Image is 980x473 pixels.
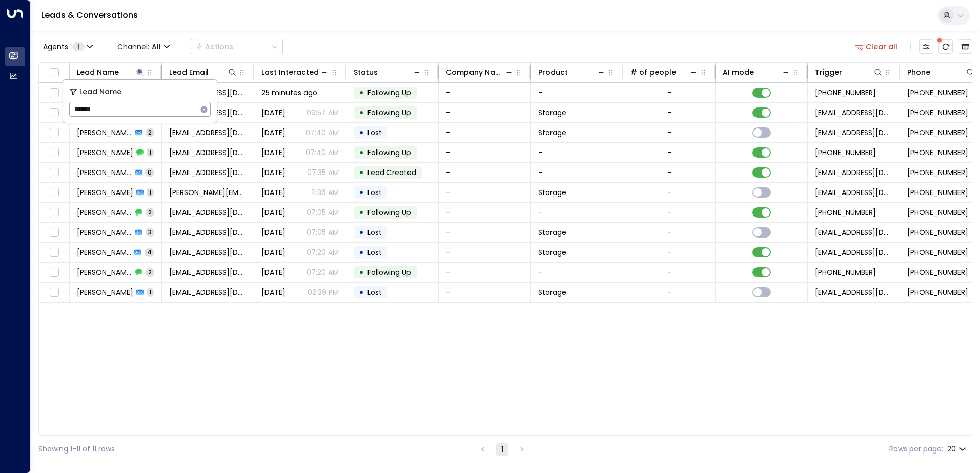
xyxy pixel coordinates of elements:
[367,127,382,138] span: Lost
[538,227,566,238] span: Storage
[77,127,132,138] span: Luke Horton
[723,66,791,78] div: AI mode
[261,66,319,78] div: Last Interacted
[147,148,154,157] span: 1
[476,443,528,456] nav: pagination navigation
[439,203,531,222] td: -
[77,66,119,78] div: Lead Name
[169,207,247,218] span: richardhorton@outlook.com
[354,66,422,78] div: Status
[261,247,285,257] span: Aug 06, 2025
[538,127,566,138] span: Storage
[667,227,671,238] div: -
[359,184,364,201] div: •
[667,147,671,158] div: -
[77,267,132,277] span: Amir Horton
[630,66,699,78] div: # of people
[889,444,943,455] label: Rows per page:
[947,442,968,457] div: 20
[169,287,247,297] span: jeanhorton.jh@gmail.com
[439,243,531,262] td: -
[169,127,247,138] span: vLukee97@hotmail.co.uk
[531,83,623,102] td: -
[667,267,671,277] div: -
[907,287,968,297] span: +447719520904
[630,66,676,78] div: # of people
[531,143,623,162] td: -
[938,39,953,54] span: There are new threads available. Refresh the grid to view the latest updates.
[359,104,364,121] div: •
[359,264,364,281] div: •
[146,268,154,276] span: 2
[907,167,968,178] span: +447468567658
[359,124,364,141] div: •
[48,206,60,219] span: Toggle select row
[261,127,285,138] span: Sep 10, 2025
[851,39,902,54] button: Clear all
[367,107,411,118] span: Following Up
[261,147,285,158] span: Sep 02, 2025
[907,147,968,158] span: +447468567658
[531,263,623,282] td: -
[169,247,247,257] span: xegolyj@gmail.com
[261,167,285,178] span: Aug 31, 2025
[907,227,968,238] span: +447733186597
[113,39,174,54] span: Channel:
[907,66,930,78] div: Phone
[815,66,842,78] div: Trigger
[147,288,154,296] span: 1
[538,66,606,78] div: Product
[667,247,671,257] div: -
[113,39,174,54] button: Channel:All
[48,186,60,199] span: Toggle select row
[77,227,132,238] span: Richard Horton
[907,187,968,198] span: +447934196982
[308,287,339,297] p: 02:39 PM
[439,123,531,142] td: -
[359,284,364,301] div: •
[667,167,671,178] div: -
[907,107,968,118] span: +447974118706
[191,39,283,54] button: Actions
[261,227,285,238] span: Aug 07, 2025
[77,187,133,198] span: Katie Horton
[446,66,514,78] div: Company Name
[261,88,317,98] span: 25 minutes ago
[312,187,339,198] p: 11:36 AM
[169,147,247,158] span: vLukee97@hotmail.co.uk
[152,42,161,51] span: All
[958,39,972,54] button: Archived Leads
[538,107,566,118] span: Storage
[72,42,85,51] span: 1
[307,107,339,118] p: 09:57 AM
[367,227,382,238] span: Lost
[359,84,364,101] div: •
[367,287,382,297] span: Lost
[145,248,154,256] span: 4
[359,144,364,161] div: •
[307,207,339,218] p: 07:05 AM
[261,267,285,277] span: Aug 03, 2025
[359,164,364,181] div: •
[815,88,876,98] span: +447974118706
[667,287,671,297] div: -
[815,167,892,178] span: leads@space-station.co.uk
[367,267,411,277] span: Following Up
[667,107,671,118] div: -
[907,66,975,78] div: Phone
[367,187,382,198] span: Lost
[531,163,623,182] td: -
[907,88,968,98] span: +447974118706
[261,187,285,198] span: Aug 29, 2025
[538,187,566,198] span: Storage
[38,444,115,455] div: Showing 1-11 of 11 rows
[41,9,138,21] a: Leads & Conversations
[667,207,671,218] div: -
[48,226,60,239] span: Toggle select row
[77,147,133,158] span: Luke Horton
[48,166,60,179] span: Toggle select row
[43,43,68,50] span: Agents
[48,67,60,79] span: Toggle select all
[261,107,285,118] span: Yesterday
[439,143,531,162] td: -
